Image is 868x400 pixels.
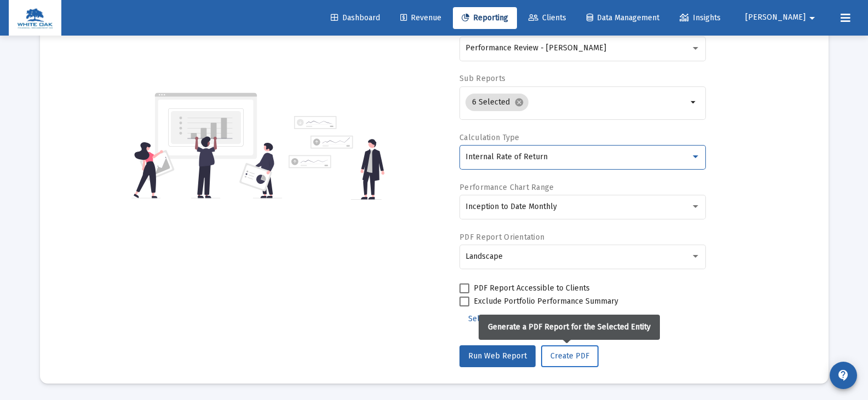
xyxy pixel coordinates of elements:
[541,345,599,367] button: Create PDF
[687,96,700,109] mat-icon: arrow_drop_down
[565,314,629,323] span: Additional Options
[520,7,575,29] a: Clients
[17,7,53,29] img: Dashboard
[465,91,687,113] mat-chip-list: Selection
[465,152,548,161] span: Internal Rate of Return
[459,133,519,142] label: Calculation Type
[732,7,832,28] button: [PERSON_NAME]
[322,7,389,29] a: Dashboard
[837,369,850,382] mat-icon: contact_support
[392,7,450,29] a: Revenue
[459,233,544,242] label: PDF Report Orientation
[680,13,721,22] span: Insights
[131,91,282,200] img: reporting
[550,351,589,361] span: Create PDF
[578,7,668,29] a: Data Management
[465,252,503,261] span: Landscape
[465,202,557,211] span: Inception to Date Monthly
[289,116,384,200] img: reporting-alt
[514,97,524,107] mat-icon: cancel
[400,13,441,22] span: Revenue
[806,7,819,29] mat-icon: arrow_drop_down
[459,74,505,83] label: Sub Reports
[459,183,554,192] label: Performance Chart Range
[587,13,659,22] span: Data Management
[474,282,590,295] span: PDF Report Accessible to Clients
[465,43,606,53] span: Performance Review - [PERSON_NAME]
[462,13,508,22] span: Reporting
[453,7,517,29] a: Reporting
[468,314,544,323] span: Select Custom Period
[459,345,536,367] button: Run Web Report
[331,13,380,22] span: Dashboard
[465,94,528,111] mat-chip: 6 Selected
[468,351,527,361] span: Run Web Report
[474,295,618,308] span: Exclude Portfolio Performance Summary
[745,13,806,22] span: [PERSON_NAME]
[671,7,729,29] a: Insights
[528,13,566,22] span: Clients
